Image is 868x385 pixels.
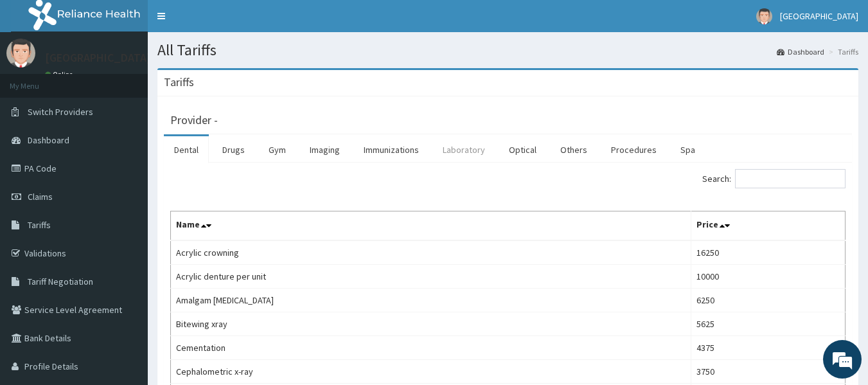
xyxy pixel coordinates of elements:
[299,136,350,163] a: Imaging
[777,46,824,57] a: Dashboard
[157,42,858,58] h1: All Tariffs
[826,46,858,57] li: Tariffs
[170,114,218,126] h3: Provider -
[171,360,691,384] td: Cephalometric x-ray
[171,240,691,265] td: Acrylic crowning
[691,265,845,289] td: 10000
[28,191,53,202] span: Claims
[702,169,846,188] label: Search:
[28,276,93,287] span: Tariff Negotiation
[171,265,691,289] td: Acrylic denture per unit
[171,312,691,336] td: Bitewing xray
[28,219,51,231] span: Tariffs
[780,10,858,22] span: [GEOGRAPHIC_DATA]
[171,336,691,360] td: Cementation
[691,289,845,312] td: 6250
[45,70,76,79] a: Online
[28,134,69,146] span: Dashboard
[691,360,845,384] td: 3750
[735,169,846,188] input: Search:
[171,289,691,312] td: Amalgam [MEDICAL_DATA]
[756,8,772,24] img: User Image
[45,52,151,64] p: [GEOGRAPHIC_DATA]
[691,211,845,241] th: Price
[691,336,845,360] td: 4375
[164,76,194,88] h3: Tariffs
[258,136,296,163] a: Gym
[164,136,209,163] a: Dental
[6,39,35,67] img: User Image
[691,240,845,265] td: 16250
[691,312,845,336] td: 5625
[499,136,547,163] a: Optical
[670,136,705,163] a: Spa
[212,136,255,163] a: Drugs
[601,136,667,163] a: Procedures
[353,136,429,163] a: Immunizations
[28,106,93,118] span: Switch Providers
[432,136,495,163] a: Laboratory
[550,136,598,163] a: Others
[171,211,691,241] th: Name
